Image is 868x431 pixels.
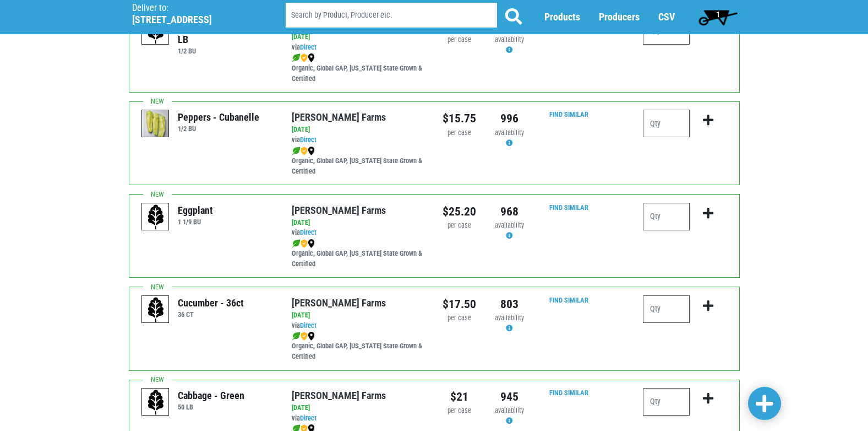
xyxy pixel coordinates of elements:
h6: 1/2 BU [178,47,275,55]
div: via [292,42,425,53]
div: $21 [443,388,476,406]
div: Peppers - Cubanelle [178,110,259,125]
a: [PERSON_NAME] Farms [292,297,386,309]
a: [PERSON_NAME] Farms [292,111,386,123]
span: availability [495,406,524,414]
div: [DATE] [292,125,425,135]
h6: 50 LB [178,403,244,411]
div: 968 [493,203,526,220]
img: map_marker-0e94453035b3232a4d21701695807de9.png [308,53,315,62]
img: placeholder-variety-43d6402dacf2d531de610a020419775a.svg [142,296,170,324]
div: via [292,135,425,146]
a: Find Similar [549,110,588,118]
img: safety-e55c860ca8c00a9c171001a62a92dabd.png [301,332,308,341]
div: $15.75 [443,110,476,127]
img: leaf-e5c59151409436ccce96b2ca1b28e03c.png [292,239,301,248]
h6: 1/2 BU [178,125,259,133]
a: CSV [658,12,675,23]
div: Organic, Global GAP, [US_STATE] State Grown & Certified [292,238,425,270]
img: safety-e55c860ca8c00a9c171001a62a92dabd.png [301,53,308,62]
span: availability [495,221,524,229]
img: map_marker-0e94453035b3232a4d21701695807de9.png [308,239,315,248]
a: [PERSON_NAME] Farms [292,390,386,401]
div: [DATE] [292,310,425,321]
div: 945 [493,388,526,406]
input: Qty [643,295,690,323]
div: Cucumber - 36ct [178,295,244,310]
h6: 1 1/9 BU [178,218,213,226]
img: safety-e55c860ca8c00a9c171001a62a92dabd.png [301,147,308,155]
div: per case [443,406,476,416]
div: per case [443,313,476,324]
a: Find Similar [549,203,588,212]
a: Direct [300,414,316,422]
input: Qty [643,203,690,230]
img: map_marker-0e94453035b3232a4d21701695807de9.png [308,332,315,341]
p: Deliver to: [132,3,258,14]
div: Organic, Global GAP, [US_STATE] State Grown & Certified [292,53,425,84]
a: Direct [300,136,316,144]
img: leaf-e5c59151409436ccce96b2ca1b28e03c.png [292,53,301,62]
div: Organic, Global GAP, [US_STATE] State Grown & Certified [292,146,425,177]
div: via [292,321,425,331]
a: 1 [694,6,743,28]
div: [DATE] [292,32,425,42]
h5: [STREET_ADDRESS] [132,14,258,26]
h6: 36 CT [178,310,244,319]
span: availability [495,128,524,137]
div: Cabbage - Green [178,388,244,403]
img: safety-e55c860ca8c00a9c171001a62a92dabd.png [301,239,308,248]
a: Direct [300,321,316,330]
img: map_marker-0e94453035b3232a4d21701695807de9.png [308,147,315,155]
div: $25.20 [443,203,476,220]
input: Qty [643,110,690,137]
input: Search by Product, Producer etc. [286,3,497,28]
a: Direct [300,228,316,236]
a: Producers [599,12,640,23]
span: 1 [716,10,720,19]
div: [DATE] [292,403,425,413]
div: [DATE] [292,218,425,228]
div: via [292,228,425,238]
div: $17.50 [443,295,476,313]
img: leaf-e5c59151409436ccce96b2ca1b28e03c.png [292,147,301,155]
div: via [292,413,425,424]
div: Organic, Global GAP, [US_STATE] State Grown & Certified [292,331,425,363]
a: [PERSON_NAME] Farms [292,204,386,216]
img: thumbnail-0a21d7569dbf8d3013673048c6385dc6.png [142,110,170,138]
a: Find Similar [549,389,588,397]
div: Eggplant [178,203,213,218]
div: per case [443,128,476,138]
img: placeholder-variety-43d6402dacf2d531de610a020419775a.svg [142,389,170,416]
a: Direct [300,43,316,51]
div: 996 [493,110,526,127]
img: placeholder-variety-43d6402dacf2d531de610a020419775a.svg [142,203,170,231]
img: leaf-e5c59151409436ccce96b2ca1b28e03c.png [292,332,301,341]
span: availability [495,314,524,322]
span: availability [495,35,524,44]
a: Products [544,12,580,23]
div: 803 [493,295,526,313]
a: Find Similar [549,296,588,304]
input: Qty [643,388,690,416]
div: per case [443,35,476,45]
div: per case [443,220,476,231]
a: Peppers - Cubanelle [142,119,170,128]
